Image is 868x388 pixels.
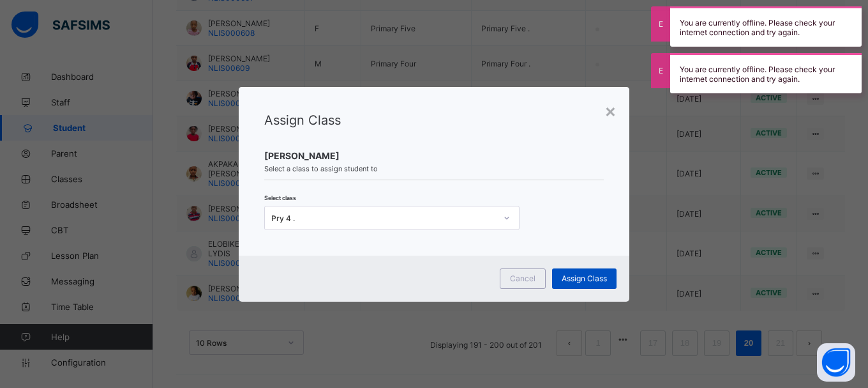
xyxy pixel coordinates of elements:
[264,194,296,201] span: Select class
[604,100,617,121] div: ×
[264,150,604,161] span: [PERSON_NAME]
[670,53,862,93] div: You are currently offline. Please check your internet connection and try again.
[264,164,604,173] span: Select a class to assign student to
[510,274,535,283] span: Cancel
[264,113,341,128] span: Assign Class
[817,343,855,382] button: Open asap
[670,6,862,47] div: You are currently offline. Please check your internet connection and try again.
[562,274,607,283] span: Assign Class
[271,213,496,222] div: Pry 4 .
